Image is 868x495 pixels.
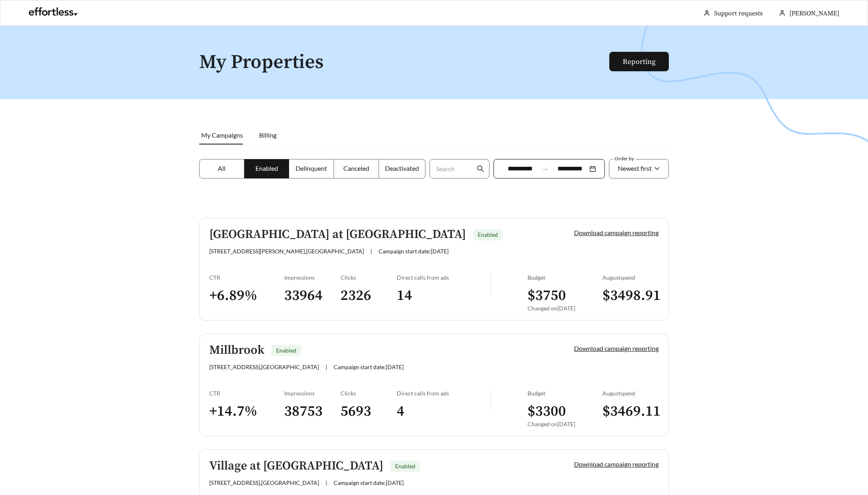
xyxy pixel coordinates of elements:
[209,248,364,255] span: [STREET_ADDRESS][PERSON_NAME] , [GEOGRAPHIC_DATA]
[209,274,284,281] div: CTR
[397,274,490,281] div: Direct calls from ads
[574,344,659,352] a: Download campaign reporting
[490,274,491,293] img: line
[284,390,340,397] div: Impressions
[397,390,490,397] div: Direct calls from ads
[334,479,404,486] span: Campaign start date: [DATE]
[528,287,602,305] h3: $ 3750
[209,363,319,370] span: [STREET_ADDRESS] , [GEOGRAPHIC_DATA]
[199,52,610,73] h1: My Properties
[209,287,284,305] h3: + 6.89 %
[385,164,419,172] span: Deactivated
[209,228,466,241] h5: [GEOGRAPHIC_DATA] at [GEOGRAPHIC_DATA]
[276,347,296,354] span: Enabled
[199,334,669,436] a: MillbrookEnabled[STREET_ADDRESS],[GEOGRAPHIC_DATA]|Campaign start date:[DATE]Download campaign re...
[255,164,278,172] span: Enabled
[395,463,415,470] span: Enabled
[284,287,340,305] h3: 33964
[325,363,327,370] span: |
[334,363,404,370] span: Campaign start date: [DATE]
[789,9,839,17] span: [PERSON_NAME]
[370,248,372,255] span: |
[609,52,669,71] button: Reporting
[209,402,284,421] h3: + 14.7 %
[490,390,491,409] img: line
[478,231,498,238] span: Enabled
[340,274,397,281] div: Clicks
[397,402,490,421] h3: 4
[209,390,284,397] div: CTR
[602,402,659,421] h3: $ 3469.11
[201,131,243,139] span: My Campaigns
[284,402,340,421] h3: 38753
[528,402,602,421] h3: $ 3300
[623,57,655,66] a: Reporting
[574,229,659,236] a: Download campaign reporting
[259,131,277,139] span: Billing
[209,459,383,473] h5: Village at [GEOGRAPHIC_DATA]
[528,390,602,397] div: Budget
[340,390,397,397] div: Clicks
[574,460,659,468] a: Download campaign reporting
[602,390,659,397] div: August spend
[397,287,490,305] h3: 14
[199,218,669,321] a: [GEOGRAPHIC_DATA] at [GEOGRAPHIC_DATA]Enabled[STREET_ADDRESS][PERSON_NAME],[GEOGRAPHIC_DATA]|Camp...
[209,479,319,486] span: [STREET_ADDRESS] , [GEOGRAPHIC_DATA]
[209,344,264,357] h5: Millbrook
[343,164,369,172] span: Canceled
[542,165,549,172] span: swap-right
[379,248,449,255] span: Campaign start date: [DATE]
[602,287,659,305] h3: $ 3498.91
[528,305,602,312] div: Changed on [DATE]
[542,165,549,172] span: to
[714,9,763,17] a: Support requests
[602,274,659,281] div: August spend
[340,402,397,421] h3: 5693
[528,421,602,427] div: Changed on [DATE]
[296,164,327,172] span: Delinquent
[284,274,340,281] div: Impressions
[618,164,652,172] span: Newest first
[340,287,397,305] h3: 2326
[325,479,327,486] span: |
[218,164,226,172] span: All
[528,274,602,281] div: Budget
[477,165,484,172] span: search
